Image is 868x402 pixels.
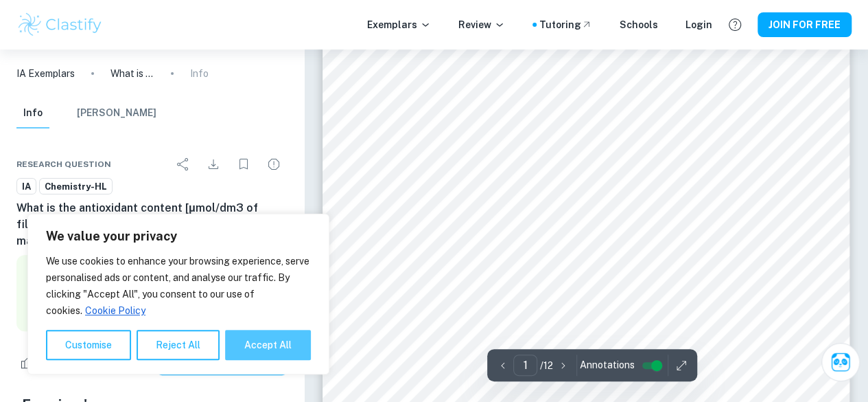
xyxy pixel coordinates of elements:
a: Cookie Policy [84,304,146,317]
a: Login [685,17,712,32]
a: IA [16,178,36,195]
p: What is the antioxidant content [μmol/dm3 of filtrate] in superfoods: fucus, chlorella, spirulina... [110,66,154,81]
h6: What is the antioxidant content [μmol/dm3 of filtrate] in superfoods: fucus, chlorella, spirulina... [16,200,288,249]
span: Annotations [580,358,635,372]
span: IA [17,180,36,194]
p: We use cookies to enhance your browsing experience, serve personalised ads or content, and analys... [46,253,311,319]
img: Clastify logo [16,11,104,38]
button: Accept All [225,330,311,360]
p: We value your privacy [46,228,311,245]
a: Chemistry-HL [39,178,113,195]
span: Research question [16,158,111,170]
div: Report issue [260,150,288,178]
div: Bookmark [230,150,257,178]
div: Download [200,150,227,178]
a: Tutoring [539,17,592,32]
button: Ask Clai [821,343,860,381]
button: Customise [46,330,131,360]
button: Reject All [137,330,220,360]
p: Info [190,66,209,81]
div: We value your privacy [27,214,329,375]
p: Review [458,17,505,32]
div: Like [16,352,63,374]
p: Exemplars [367,17,431,32]
button: Info [16,98,49,129]
a: Schools [620,17,658,32]
button: JOIN FOR FREE [758,12,852,37]
span: Chemistry-HL [40,180,112,194]
div: Share [169,150,197,178]
p: / 12 [540,358,553,373]
a: IA Exemplars [16,66,75,81]
button: Help and Feedback [723,13,747,36]
button: [PERSON_NAME] [77,98,156,129]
